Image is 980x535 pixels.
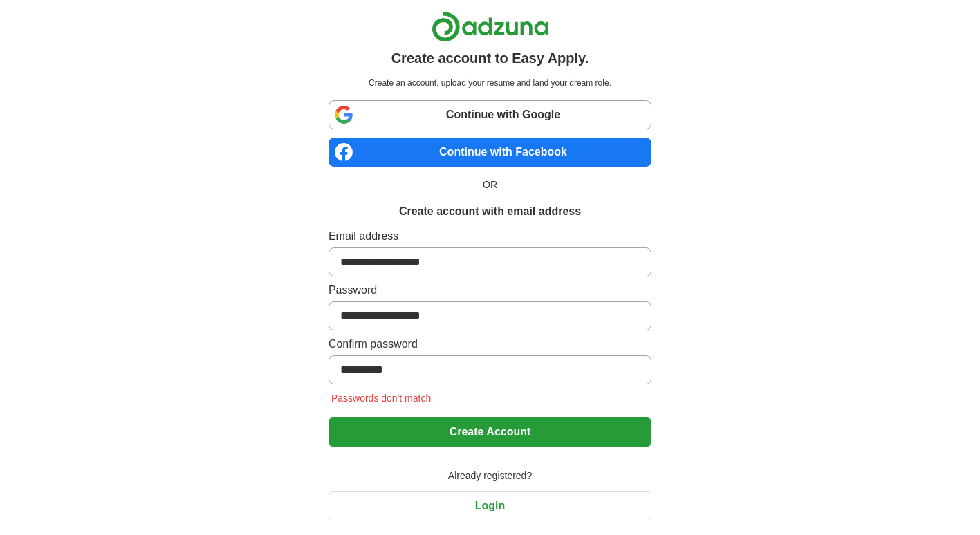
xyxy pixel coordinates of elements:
label: Confirm password [329,336,651,353]
label: Email address [329,228,651,245]
h1: Create account to Easy Apply. [391,48,589,68]
a: Continue with Facebook [329,138,651,167]
button: Login [329,491,651,520]
label: Password [329,282,651,299]
button: Create Account [329,417,651,447]
span: OR [474,178,506,192]
img: Adzuna logo [432,11,549,42]
h1: Create account with email address [399,203,581,220]
span: Passwords don't match [329,393,434,404]
a: Continue with Google [329,100,651,129]
span: Already registered? [440,469,540,483]
a: Login [329,500,651,511]
p: Create an account, upload your resume and land your dream role. [331,77,649,89]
